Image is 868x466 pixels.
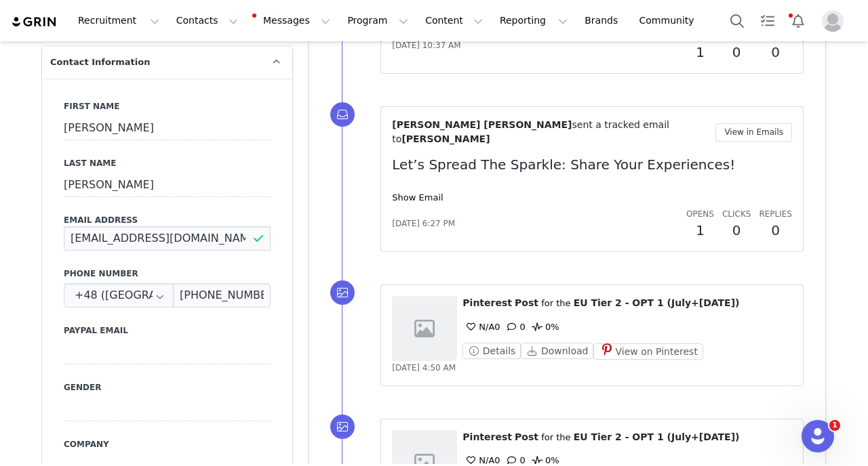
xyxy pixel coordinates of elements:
[78,224,178,251] a: [URL][DOMAIN_NAME]
[255,251,357,275] a: Upload Metrics
[78,389,357,403] li: Option 1: Manually enter the metrics into our platform UI.
[339,5,416,36] button: Program
[814,10,857,32] button: Profile
[722,5,752,36] button: Search
[504,322,526,332] span: 0
[462,322,500,332] span: 0
[70,5,167,36] button: Recruitment
[24,134,357,177] p: We're reaching out to let you know that we've successfully collected your latest content, and now...
[392,363,456,373] span: [DATE] 4:50 AM
[64,226,271,251] input: Email Address
[462,455,500,465] span: 0
[392,217,455,230] span: [DATE] 6:27 PM
[417,5,491,36] button: Content
[51,392,357,406] p: How to Submit Your Metrics:
[392,192,443,203] a: Show Email
[78,313,357,327] li: Tracking performance accurately
[64,438,271,450] label: Company
[78,341,357,356] li: Providing insights that can help boost your content's reach
[51,186,357,215] p: Content Collected: We have identified the following pieces of content you've recently created:
[515,431,538,442] span: Post
[11,11,470,26] body: Rich Text Area. Press ALT-0 for help.
[78,340,357,354] li: Tracking performance accurately
[802,420,834,452] iframe: Intercom live chat
[78,354,357,368] li: Enhancing collaboration opportunities
[247,5,338,36] button: Messages
[173,283,271,308] input: (XXX) XXX-XXXX
[686,209,714,219] span: Opens
[392,39,460,51] span: [DATE] 10:37 AM
[462,296,792,310] p: ⁨ ⁩ ⁨ ⁩ for the ⁨ ⁩
[255,224,357,248] a: Upload Metrics
[504,455,526,465] span: 0
[51,261,357,303] p: Why We Need Your Metrics: Providing your content metrics helps us ensure accurate reporting and a...
[78,403,357,431] li: Option 2: Upload a screenshot of your metrics directly to our platform.
[78,251,178,278] a: [URL][DOMAIN_NAME]
[78,368,357,383] li: Providing insights that can help boost your content's reach
[593,343,703,360] button: View on Pinterest
[753,5,783,36] a: Tasks
[78,416,357,430] li: Option 1: Manually enter the metrics into our platform UI.
[529,322,559,332] span: 0%
[64,214,271,226] label: Email Address
[11,16,58,28] img: grin logo
[24,41,357,93] img: Grin
[64,324,271,337] label: Paypal Email
[24,110,357,125] p: Hi [PERSON_NAME],
[822,10,844,32] img: placeholder-profile.jpg
[686,220,714,240] h2: 1
[715,123,792,142] button: View in Emails
[783,5,813,36] button: Notifications
[78,430,357,459] li: Option 2: Upload a screenshot of your metrics directly to our platform.
[401,133,490,144] span: [PERSON_NAME]
[574,297,740,308] span: EU Tier 2 - OPT 1 (July+[DATE])
[51,365,357,379] p: How to Submit Your Metrics:
[631,5,709,36] a: Community
[64,381,271,394] label: Gender
[492,5,576,36] button: Reporting
[462,343,521,359] button: Details
[462,430,792,444] p: ⁨ ⁩ ⁨ ⁩ for the ⁨ ⁩
[64,268,271,280] label: Phone Number
[462,431,512,442] span: Pinterest
[759,209,792,219] span: Replies
[168,5,246,36] button: Contacts
[529,455,559,465] span: 0%
[51,288,357,331] p: Why We Need Your Metrics: Providing your content metrics helps us ensure accurate reporting and a...
[462,455,494,465] span: N/A
[50,56,150,69] span: Contact Information
[574,431,740,442] span: EU Tier 2 - OPT 1 (July+[DATE])
[686,42,714,62] h2: 1
[392,154,792,175] p: Let’s Spread The Sparkle: Share Your Experiences!
[829,420,840,431] span: 1
[759,42,792,62] h2: 0
[759,220,792,240] h2: 0
[78,327,357,341] li: Enhancing collaboration opportunities
[392,119,572,130] span: [PERSON_NAME] [PERSON_NAME]
[462,322,494,332] span: N/A
[722,42,751,62] h2: 0
[462,297,512,308] span: Pinterest
[64,157,271,169] label: Last Name
[64,100,271,112] label: First Name
[576,5,630,36] a: Brands
[515,297,538,308] span: Post
[722,209,751,219] span: Clicks
[64,283,174,308] input: Country
[722,220,751,240] h2: 0
[64,283,174,308] div: Poland
[593,346,703,356] a: View on Pinterest
[521,343,593,359] button: Download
